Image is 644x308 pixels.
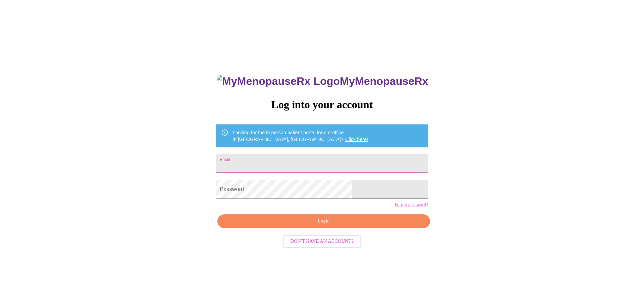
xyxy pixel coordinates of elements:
a: Forgot password? [395,202,428,208]
div: Looking for the in person patient portal for our office in [GEOGRAPHIC_DATA], [GEOGRAPHIC_DATA]? [233,126,368,145]
a: Don't have an account? [281,238,363,244]
button: Don't have an account? [283,235,361,248]
img: MyMenopauseRx Logo [217,75,340,88]
button: Login [217,214,430,228]
span: Login [225,217,422,226]
span: Don't have an account? [290,237,354,246]
h3: MyMenopauseRx [217,75,428,88]
h3: Log into your account [216,98,428,111]
a: Click here! [345,137,368,142]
